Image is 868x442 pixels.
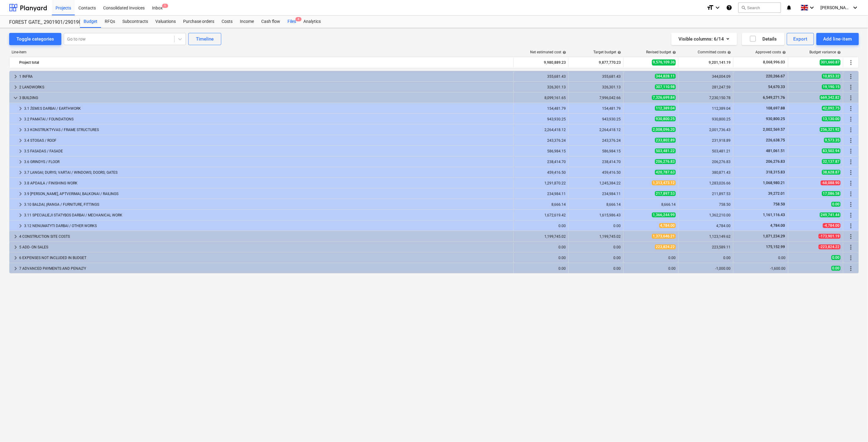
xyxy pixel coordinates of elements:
[571,58,621,67] div: 9,877,770.23
[9,19,73,26] div: FOREST GATE_ 2901901/2901902/2901903
[847,265,855,272] span: More actions
[561,51,566,54] span: help
[765,170,786,174] span: 318,315.83
[816,33,859,45] button: Add line-item
[707,4,714,11] i: format_size
[822,106,841,111] span: 42,092.75
[162,4,168,8] span: 1
[616,51,621,54] span: help
[655,116,676,121] span: 930,800.25
[681,181,731,185] div: 1,283,026.66
[12,84,19,91] span: keyboard_arrow_right
[809,50,841,54] div: Budget variance
[24,146,511,156] div: 3.5 FASADAS / FASADE
[762,213,786,217] span: 1,161,116.43
[655,74,676,79] span: 344,828.11
[762,95,786,100] span: 6,549,271.76
[847,158,855,166] span: More actions
[236,16,258,28] a: Income
[626,202,676,207] div: 8,666.14
[755,50,786,54] div: Approved costs
[765,106,786,110] span: 108,697.88
[679,35,730,43] div: Visible columns : 6/14
[571,170,621,175] div: 459,416.50
[571,160,621,164] div: 238,414.70
[9,33,61,45] button: Toggle categories
[12,94,19,102] span: keyboard_arrow_down
[516,181,566,185] div: 1,291,870.22
[671,51,676,54] span: help
[19,93,511,103] div: 3 BUILDING
[681,58,731,67] div: 9,201,141.19
[17,137,24,144] span: keyboard_arrow_right
[80,16,101,28] a: Budget
[516,58,566,67] div: 9,980,889.23
[831,255,841,260] span: 0.00
[179,16,218,28] a: Purchase orders
[571,245,621,249] div: 0.00
[516,117,566,121] div: 943,930.25
[726,4,732,11] i: Knowledge base
[681,266,731,271] div: -1,000.00
[17,116,24,123] span: keyboard_arrow_right
[681,85,731,89] div: 281,247.59
[300,16,324,28] a: Analytics
[768,85,786,89] span: 54,670.33
[847,212,855,219] span: More actions
[9,50,514,54] div: Line-item
[516,192,566,196] div: 234,984.11
[820,5,851,10] span: [PERSON_NAME]
[516,234,566,239] div: 1,199,745.02
[794,35,808,43] div: Export
[655,138,676,143] span: 233,802.89
[681,149,731,153] div: 503,481.21
[19,242,511,252] div: 5 ADD- ON SALES
[655,159,676,164] span: 206,276.83
[516,160,566,164] div: 238,414.70
[736,256,786,260] div: 0.00
[152,16,179,28] div: Valuations
[655,84,676,89] span: 307,110.98
[571,117,621,121] div: 943,930.25
[822,170,841,175] span: 38,628.87
[19,72,511,81] div: 1 INFRA
[765,138,786,142] span: 226,638.75
[652,127,676,132] span: 2,008,096.20
[516,213,566,217] div: 1,672,619.42
[571,202,621,207] div: 8,666.14
[652,212,676,217] span: 1,366,244.99
[17,169,24,176] span: keyboard_arrow_right
[836,51,841,54] span: help
[822,74,841,79] span: 10,853.32
[17,148,24,155] span: keyboard_arrow_right
[681,96,731,100] div: 7,230,150.78
[655,244,676,249] span: 223,824.22
[17,180,24,187] span: keyboard_arrow_right
[571,74,621,79] div: 355,681.43
[530,50,566,54] div: Net estimated cost
[516,266,566,271] div: 0.00
[714,4,721,11] i: keyboard_arrow_down
[571,181,621,185] div: 1,245,384.22
[24,178,511,188] div: 3.8 APDAILA / FINISHING WORK
[837,413,868,442] iframe: Chat Widget
[681,192,731,196] div: 211,897.53
[19,82,511,92] div: 2 LANDWORKS
[820,95,841,100] span: 669,342.82
[819,234,841,239] span: -173,901.19
[571,192,621,196] div: 234,984.11
[847,169,855,176] span: More actions
[516,106,566,111] div: 154,481.79
[571,106,621,111] div: 154,481.79
[101,16,119,28] div: RFQs
[571,85,621,89] div: 326,301.13
[681,234,731,239] div: 1,123,149.62
[17,201,24,208] span: keyboard_arrow_right
[821,180,841,185] span: -68,088.90
[24,114,511,124] div: 3.2 PAMATAI / FOUNDATIONS
[762,181,786,185] span: 1,068,980.21
[24,125,511,135] div: 3.3 KONSTRUKTYVAS / FRAME STRUCTURES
